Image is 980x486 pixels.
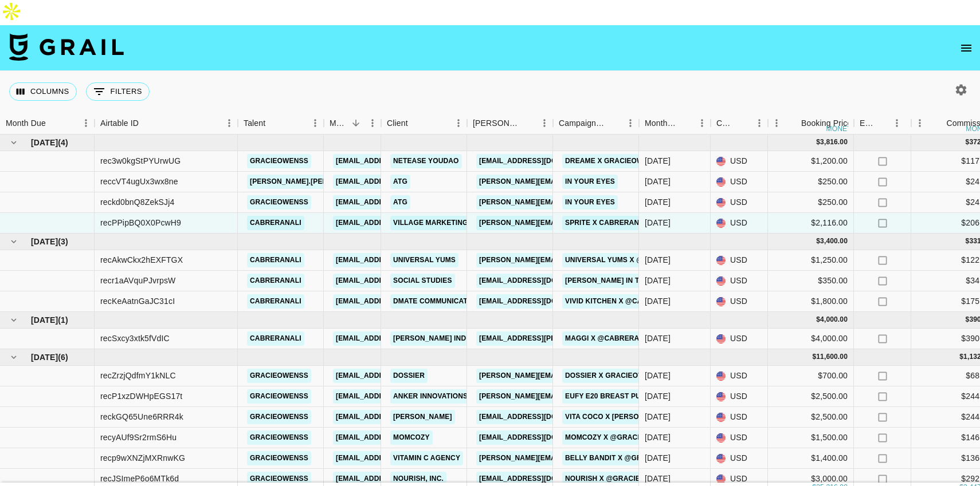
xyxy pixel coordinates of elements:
button: Show filters [86,82,150,101]
button: Menu [221,114,238,132]
a: Vita Coco x [PERSON_NAME] [562,410,673,424]
a: DMATE Communications [390,294,488,309]
a: [EMAIL_ADDRESS][PERSON_NAME][DOMAIN_NAME] [333,175,520,189]
a: [PERSON_NAME] in the Box x Sour Patch Kids [562,274,742,288]
span: [DATE] [31,314,58,326]
a: cabreranali [247,331,304,346]
div: $1,250.00 [768,250,854,271]
div: Campaign (Type) [559,112,606,135]
button: open drawer [955,37,978,60]
div: Currency [711,112,768,135]
div: Campaign (Type) [553,112,639,135]
button: Menu [693,114,711,132]
a: [PERSON_NAME][EMAIL_ADDRESS][PERSON_NAME][PERSON_NAME][DOMAIN_NAME] [476,389,781,404]
a: [EMAIL_ADDRESS][PERSON_NAME][DOMAIN_NAME] [333,472,520,486]
a: [EMAIL_ADDRESS][PERSON_NAME][DOMAIN_NAME] [333,274,520,288]
a: gracieowenss [247,195,311,210]
a: Nourish x @GracieOwenss [562,472,674,486]
span: [DATE] [31,236,58,247]
div: $4,000.00 [768,329,854,349]
a: [EMAIL_ADDRESS][DOMAIN_NAME] [476,294,605,309]
div: USD [711,151,768,172]
div: $350.00 [768,271,854,291]
a: Dossier x Gracieowenss [562,369,667,383]
button: Menu [450,114,467,132]
a: gracieowenss [247,430,311,445]
button: Sort [735,115,751,131]
button: Sort [46,115,62,131]
div: Manager [324,112,381,135]
div: $1,800.00 [768,291,854,312]
div: May '25 [645,196,671,208]
div: $ [966,137,970,147]
div: Airtable ID [95,112,238,135]
button: Sort [408,115,424,131]
div: $2,500.00 [768,386,854,407]
a: Dossier [390,369,428,383]
a: [PERSON_NAME][EMAIL_ADDRESS][DOMAIN_NAME] [476,369,663,383]
span: [DATE] [31,137,58,148]
a: [PERSON_NAME][EMAIL_ADDRESS][DOMAIN_NAME] [476,451,663,465]
button: hide children [6,349,22,365]
a: gracieowenss [247,451,311,465]
div: [PERSON_NAME] [473,112,520,135]
a: [PERSON_NAME] INDUSTRIES LLC [390,331,515,346]
a: IN YOUR EYES [562,175,618,189]
a: gracieowenss [247,410,311,424]
div: Month Due [645,112,677,135]
a: NetEase YouDao [390,154,462,168]
a: Universal Yums [390,253,458,267]
div: Aug '25 [645,432,671,443]
button: hide children [6,312,22,328]
a: gracieowenss [247,472,311,486]
a: Momcozy x @Gracieowenss [562,430,678,445]
a: Sprite x cabreranali Short Form Video [562,216,726,230]
button: Select columns [9,82,77,101]
div: Aug '25 [645,452,671,464]
button: Menu [911,114,928,132]
a: cabreranali [247,253,304,267]
a: [PERSON_NAME][EMAIL_ADDRESS][DOMAIN_NAME] [476,175,663,189]
div: USD [711,192,768,213]
div: recp9wXNZjMXRnwKG [100,452,185,464]
a: ATG [390,175,410,189]
a: Social Studies [390,274,455,288]
a: [PERSON_NAME][EMAIL_ADDRESS][DOMAIN_NAME] [476,253,663,267]
a: VIVID KITCHEN x @cabreranali [562,294,687,309]
span: ( 1 ) [58,314,68,326]
div: Currency [716,112,735,135]
a: Village Marketing [390,216,471,230]
div: 3,816.00 [820,137,848,147]
div: USD [711,386,768,407]
div: Client [387,112,408,135]
button: Menu [622,114,639,132]
div: Jun '25 [645,295,671,307]
a: [EMAIL_ADDRESS][DOMAIN_NAME] [476,154,605,168]
span: ( 6 ) [58,351,68,363]
a: [EMAIL_ADDRESS][DOMAIN_NAME] [476,472,605,486]
a: [EMAIL_ADDRESS][PERSON_NAME][DOMAIN_NAME] [333,369,520,383]
div: $250.00 [768,192,854,213]
button: Sort [606,115,622,131]
div: Aug '25 [645,390,671,402]
div: USD [711,448,768,469]
button: Menu [888,114,905,132]
div: Jun '25 [645,254,671,266]
a: Maggi x @cabreranali [562,331,658,346]
div: $ [966,236,970,246]
div: Booker [467,112,553,135]
a: [EMAIL_ADDRESS][PERSON_NAME][DOMAIN_NAME] [333,294,520,309]
div: recr1aAVquPJvrpsW [100,275,175,286]
a: [PERSON_NAME][EMAIL_ADDRESS][PERSON_NAME][DOMAIN_NAME] [476,216,722,230]
div: USD [711,329,768,349]
div: Aug '25 [645,411,671,422]
div: $250.00 [768,172,854,192]
div: recPPipBQ0X0PcwH9 [100,217,181,228]
div: $1,200.00 [768,151,854,172]
div: recAkwCkx2hEXFTGX [100,254,183,266]
div: $700.00 [768,366,854,386]
div: $2,500.00 [768,407,854,428]
a: [EMAIL_ADDRESS][PERSON_NAME][DOMAIN_NAME] [333,216,520,230]
div: Jul '25 [645,333,671,344]
a: Vitamin C Agency [390,451,463,465]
